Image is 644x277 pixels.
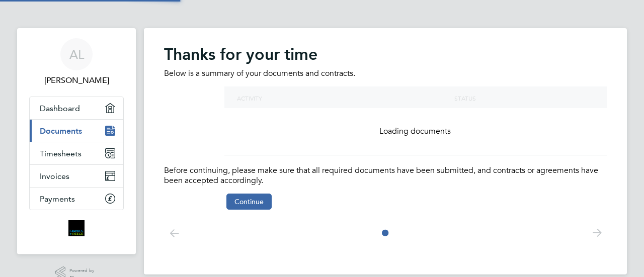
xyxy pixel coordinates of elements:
[40,171,69,181] span: Invoices
[40,149,82,158] span: Timesheets
[29,38,124,86] a: AL[PERSON_NAME]
[164,44,607,64] h2: Thanks for your time
[68,220,85,236] img: bromak-logo-retina.png
[40,104,80,113] span: Dashboard
[30,120,123,142] a: Documents
[29,74,124,86] span: Alison Layne
[40,126,82,136] span: Documents
[164,68,607,79] p: Below is a summary of your documents and contracts.
[69,266,98,275] span: Powered by
[29,220,124,236] a: Go to home page
[17,28,136,254] nav: Main navigation
[30,97,123,119] a: Dashboard
[226,194,272,210] button: Continue
[30,188,123,210] a: Payments
[164,165,607,187] p: Before continuing, please make sure that all required documents have been submitted, and contract...
[40,194,75,204] span: Payments
[30,142,123,164] a: Timesheets
[30,165,123,187] a: Invoices
[69,48,84,61] span: AL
